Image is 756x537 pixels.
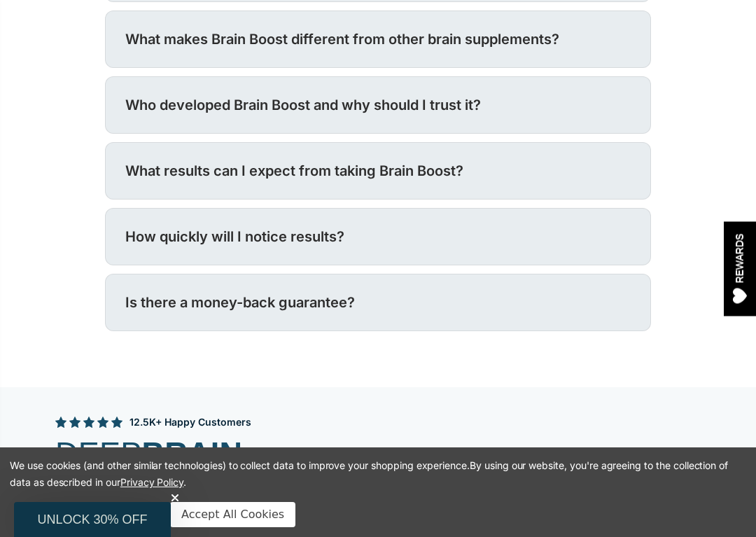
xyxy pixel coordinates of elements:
button: Close teaser [168,491,182,505]
a: Privacy Policy [120,476,183,488]
span: We use cookies (and other similar technologies) to collect data to improve your shopping experien... [10,459,728,488]
div: How quickly will I notice results? [125,225,631,248]
div: UNLOCK 30% OFFClose teaser [14,502,171,537]
span: UNLOCK 30% OFF [37,512,147,526]
button: Accept All Cookies [170,502,295,527]
div: Is there a money-back guarantee? [125,291,631,314]
div: What results can I expect from taking Brain Boost? [125,160,631,182]
span: 12.5K+ Happy Customers [129,415,251,429]
strong: BRAIN [142,435,243,471]
div: What makes Brain Boost different from other brain supplements? [125,28,631,50]
h1: DEEP STARTS HERE [55,438,378,532]
div: Who developed Brain Boost and why should I trust it? [125,94,631,116]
